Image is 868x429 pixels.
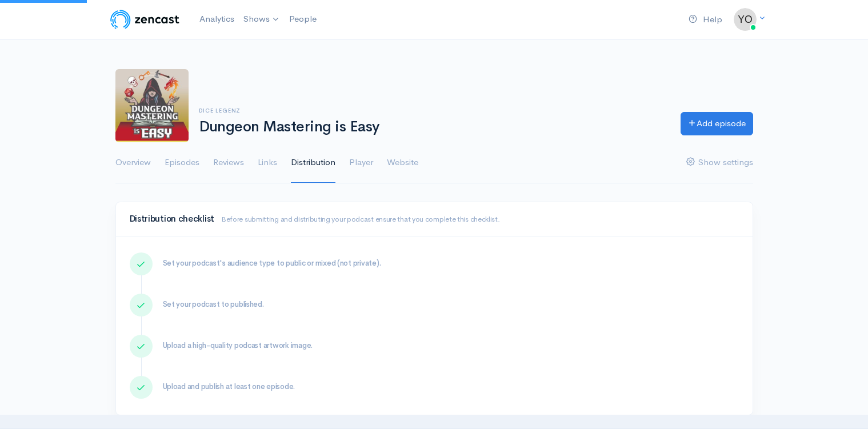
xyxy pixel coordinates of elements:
h4: Distribution checklist [130,214,739,224]
h1: Dungeon Mastering is Easy [199,119,667,135]
small: Before submitting and distributing your podcast ensure that you complete this checklist. [221,214,500,224]
img: ZenCast Logo [109,8,181,31]
a: Links [258,142,277,183]
a: People [285,7,321,31]
h6: Dice Legenz [199,107,667,114]
span: Upload and publish at least one episode. [163,382,295,391]
a: Analytics [195,7,239,31]
a: Add episode [681,112,753,135]
img: ... [734,8,757,31]
span: Set your podcast's audience type to public or mixed (not private). [163,258,381,268]
a: Overview [115,142,151,183]
a: Episodes [165,142,199,183]
a: Shows [239,7,285,32]
span: Set your podcast to published. [163,299,264,309]
a: Distribution [291,142,335,183]
a: Show settings [686,142,753,183]
a: Player [349,142,373,183]
span: Upload a high-quality podcast artwork image. [163,340,313,350]
a: Help [684,7,727,32]
a: Website [387,142,418,183]
a: Reviews [213,142,244,183]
